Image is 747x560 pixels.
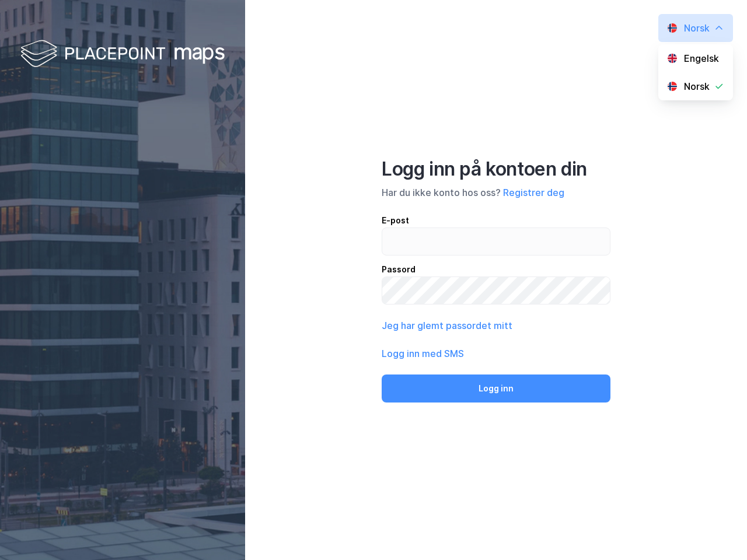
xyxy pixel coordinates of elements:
[382,213,610,228] div: E-post
[503,185,564,199] button: Registrer deg
[382,346,464,360] button: Logg inn med SMS
[684,21,710,35] div: Norsk
[689,504,747,560] iframe: Chat Widget
[684,79,710,93] div: Norsk
[382,374,610,402] button: Logg inn
[382,157,610,181] div: Logg inn på kontoen din
[382,262,610,276] div: Passord
[382,185,610,199] div: Har du ikke konto hos oss?
[20,37,225,72] img: logo-white.f07954bde2210d2a523dddb988cd2aa7.svg
[684,51,719,65] div: Engelsk
[382,318,512,332] button: Jeg har glemt passordet mitt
